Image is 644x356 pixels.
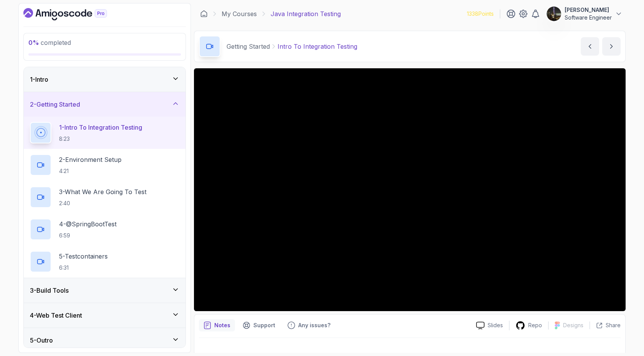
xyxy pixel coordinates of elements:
button: 3-Build Tools [24,278,186,303]
button: 2-Environment Setup4:21 [30,154,179,176]
p: Repo [528,321,542,329]
p: Java Integration Testing [271,9,341,18]
p: 4 - @SpringBootTest [59,219,117,229]
p: 4:21 [59,167,122,175]
p: [PERSON_NAME] [565,6,612,14]
h3: 3 - Build Tools [30,286,69,295]
p: 1 - Intro To Integration Testing [59,123,142,132]
img: user profile image [547,7,561,21]
button: 2-Getting Started [24,92,186,117]
p: Slides [488,321,503,329]
p: 5 - Testcontainers [59,252,108,261]
button: next content [602,37,621,56]
button: 4-Web Test Client [24,303,186,328]
button: 1-Intro [24,67,186,92]
p: 2 - Environment Setup [59,155,122,164]
button: 5-Outro [24,328,186,353]
h3: 1 - Intro [30,75,48,84]
a: Dashboard [23,8,125,20]
span: completed [28,39,71,46]
button: 3-What We Are Going To Test2:40 [30,186,179,208]
p: Support [253,321,275,329]
p: Software Engineer [565,14,612,21]
button: notes button [199,319,235,331]
h3: 5 - Outro [30,336,53,345]
p: 2:40 [59,199,146,207]
button: Feedback button [283,319,335,331]
button: user profile image[PERSON_NAME]Software Engineer [546,6,623,21]
button: previous content [581,37,599,56]
p: 6:59 [59,232,117,239]
button: Share [590,321,621,329]
h3: 4 - Web Test Client [30,311,82,320]
p: 6:31 [59,264,108,272]
p: Share [606,321,621,329]
button: 5-Testcontainers6:31 [30,251,179,272]
a: My Courses [222,9,257,18]
p: Notes [214,321,230,329]
a: Slides [470,321,509,330]
button: 1-Intro To Integration Testing8:23 [30,122,179,143]
p: 3 - What We Are Going To Test [59,187,146,196]
button: Support button [238,319,280,331]
button: 4-@SpringBootTest6:59 [30,219,179,240]
a: Repo [509,321,548,330]
span: 0 % [28,39,39,46]
p: Designs [563,321,583,329]
iframe: To enrich screen reader interactions, please activate Accessibility in Grammarly extension settings [194,68,626,311]
h3: 2 - Getting Started [30,100,80,109]
p: Any issues? [298,321,330,329]
p: Getting Started [227,42,270,51]
p: Intro To Integration Testing [278,42,357,51]
p: 8:23 [59,135,142,143]
p: 1338 Points [467,10,494,18]
a: Dashboard [200,10,208,18]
